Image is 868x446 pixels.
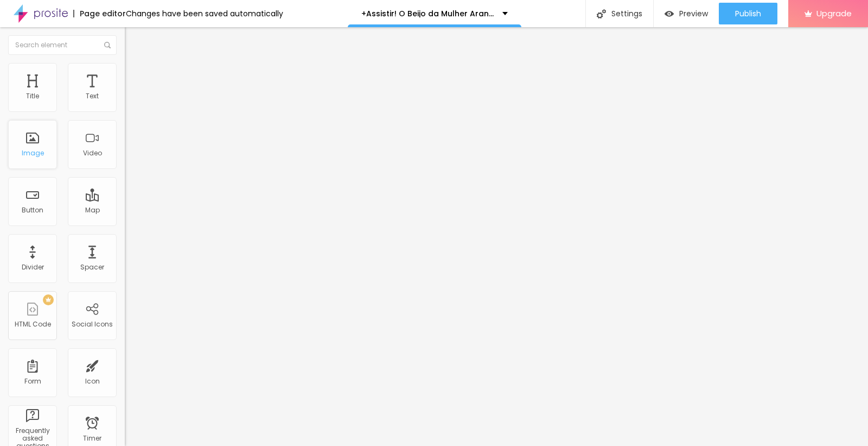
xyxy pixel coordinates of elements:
div: Button [22,206,43,214]
span: Preview [679,9,708,18]
div: Image [22,149,44,157]
iframe: Editor [125,27,868,446]
div: Spacer [80,263,104,271]
img: Icone [104,42,111,48]
img: view-1.svg [665,9,674,18]
div: Timer [83,435,101,442]
div: Text [86,92,99,100]
div: Title [26,92,39,100]
span: Publish [735,9,761,18]
div: Map [85,206,100,214]
input: Search element [8,35,117,55]
div: HTML Code [15,321,51,328]
div: Social Icons [72,321,113,328]
p: +Assistir! O Beijo da Mulher Aranha Filmes Completo Dublado em Português [361,10,494,17]
div: Icon [85,378,100,385]
span: Upgrade [816,9,852,18]
div: Video [83,149,102,157]
img: Icone [597,9,606,18]
div: Form [24,378,41,385]
button: Preview [654,3,719,24]
div: Divider [22,263,44,271]
button: Publish [719,3,777,24]
div: Page editor [73,10,126,17]
div: Changes have been saved automatically [126,10,283,17]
